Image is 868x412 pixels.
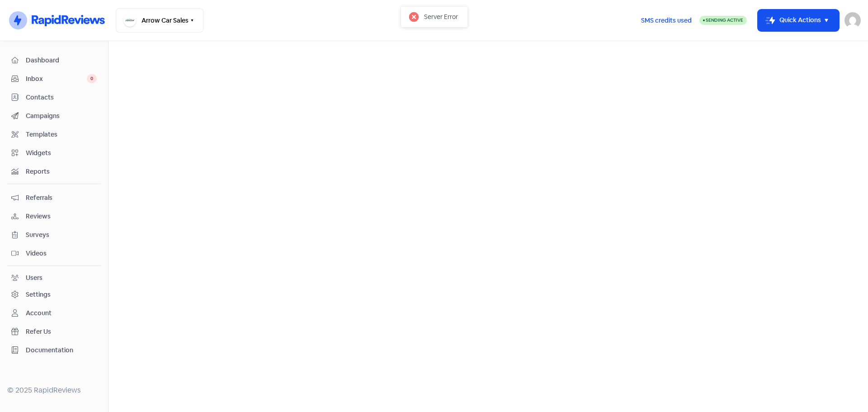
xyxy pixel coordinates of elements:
a: Account [7,305,101,322]
a: Widgets [7,145,101,161]
span: Campaigns [26,111,97,121]
a: Templates [7,126,101,143]
span: Inbox [26,74,87,84]
div: Settings [26,290,51,299]
button: Arrow Car Sales [116,8,203,33]
a: Refer Us [7,323,101,340]
a: SMS credits used [633,15,699,24]
a: Inbox 0 [7,71,101,87]
span: Templates [26,130,97,139]
a: Videos [7,245,101,262]
span: Refer Us [26,327,97,336]
span: Referrals [26,193,97,203]
a: Dashboard [7,52,101,69]
a: Reviews [7,208,101,225]
span: Sending Active [706,17,743,23]
span: Reports [26,167,97,176]
div: Account [26,308,52,318]
a: Surveys [7,227,101,243]
span: Surveys [26,230,97,240]
span: Contacts [26,93,97,102]
span: SMS credits used [641,16,692,25]
span: Documentation [26,346,97,355]
div: Users [26,273,42,283]
button: Quick Actions [758,9,839,31]
div: © 2025 RapidReviews [7,385,101,396]
a: Campaigns [7,108,101,124]
a: Settings [7,286,101,303]
img: User [844,12,861,28]
div: Server Error [424,12,458,22]
span: Reviews [26,212,97,221]
a: Sending Active [699,15,747,26]
a: Documentation [7,342,101,359]
a: Contacts [7,89,101,106]
a: Reports [7,163,101,180]
span: 0 [87,74,97,83]
span: Videos [26,249,97,258]
span: Widgets [26,148,97,158]
a: Referrals [7,189,101,206]
a: Users [7,270,101,286]
span: Dashboard [26,56,97,65]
